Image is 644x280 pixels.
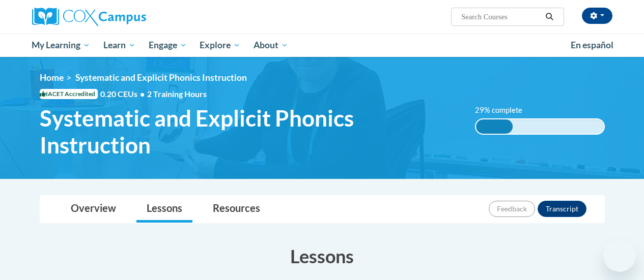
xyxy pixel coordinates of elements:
[603,239,636,272] iframe: Button to launch messaging window
[32,8,146,26] img: Cox Campus
[32,8,215,26] a: Cox Campus
[571,40,613,50] span: En español
[32,39,90,51] span: My Learning
[147,89,207,99] span: 2 Training Hours
[40,72,64,83] a: Home
[25,34,97,57] a: My Learning
[489,201,535,217] button: Feedback
[476,119,513,134] div: 29% complete
[100,88,147,100] span: 0.20 CEUs
[203,196,270,223] a: Resources
[564,35,620,56] a: En español
[61,196,126,223] a: Overview
[136,196,192,223] a: Lessons
[24,34,620,57] div: Main menu
[193,34,247,57] a: Explore
[142,34,193,57] a: Engage
[545,13,554,21] i: 
[140,89,145,99] span: •
[538,201,586,217] button: Transcript
[75,72,247,83] span: Systematic and Explicit Phonics Instruction
[40,105,460,159] span: Systematic and Explicit Phonics Instruction
[582,8,612,24] button: Account Settings
[254,39,288,51] span: About
[103,39,135,51] span: Learn
[247,34,295,57] a: About
[149,39,187,51] span: Engage
[460,11,542,23] input: Search Courses
[97,34,142,57] a: Learn
[475,105,534,116] label: 29% complete
[40,243,605,269] h3: Lessons
[200,39,240,51] span: Explore
[542,11,557,23] button: Search
[40,89,98,99] span: IACET Accredited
